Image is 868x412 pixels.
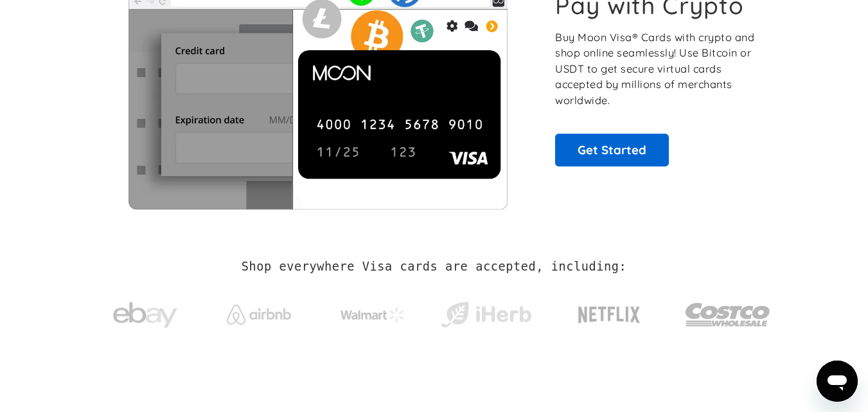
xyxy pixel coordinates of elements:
[552,286,667,337] a: Netflix
[555,30,756,109] p: Buy Moon Visa® Cards with crypto and shop online seamlessly! Use Bitcoin or USDT to get secure vi...
[98,282,193,342] a: ebay
[227,305,291,325] img: Airbnb
[685,291,771,339] img: Costco
[341,307,405,323] img: Walmart
[577,299,641,331] img: Netflix
[242,260,626,274] h2: Shop everywhere Visa cards are accepted, including:
[324,294,420,329] a: Walmart
[438,285,534,338] a: iHerb
[211,292,306,331] a: Airbnb
[685,278,771,345] a: Costco
[555,134,669,166] a: Get Started
[113,295,177,336] img: ebay
[438,298,534,332] img: iHerb
[817,361,858,402] iframe: Button to launch messaging window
